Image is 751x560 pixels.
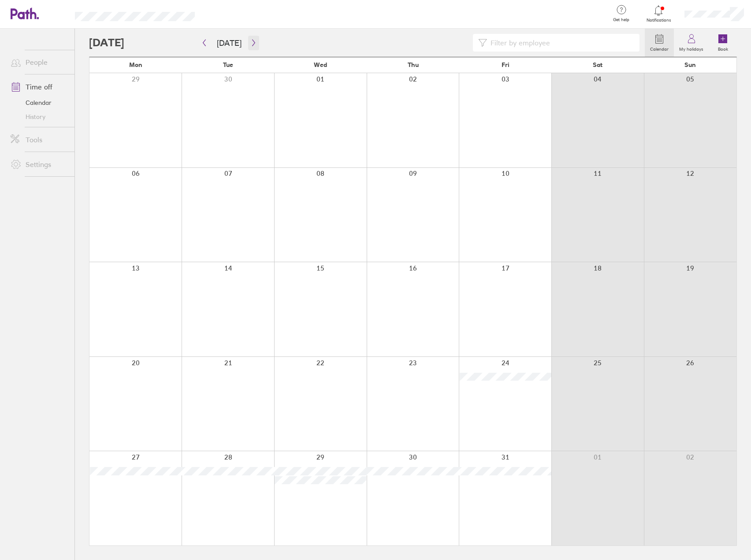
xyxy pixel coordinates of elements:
span: Tue [223,61,233,68]
span: Notifications [644,18,673,23]
input: Filter by employee [487,34,634,51]
a: People [4,53,74,71]
span: Thu [408,61,419,68]
a: History [4,110,74,124]
span: Sat [593,61,602,68]
a: Time off [4,78,74,96]
a: Notifications [644,4,673,23]
button: [DATE] [210,36,249,50]
a: Calendar [645,29,674,57]
a: Calendar [4,96,74,110]
a: Book [709,29,737,57]
label: My holidays [674,44,709,52]
span: Mon [129,61,142,68]
label: Book [713,44,733,52]
label: Calendar [645,44,674,52]
span: Wed [314,61,327,68]
a: Tools [4,131,74,148]
a: Settings [4,156,74,173]
span: Sun [684,61,696,68]
a: My holidays [674,29,709,57]
span: Get help [607,17,636,22]
span: Fri [502,61,509,68]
